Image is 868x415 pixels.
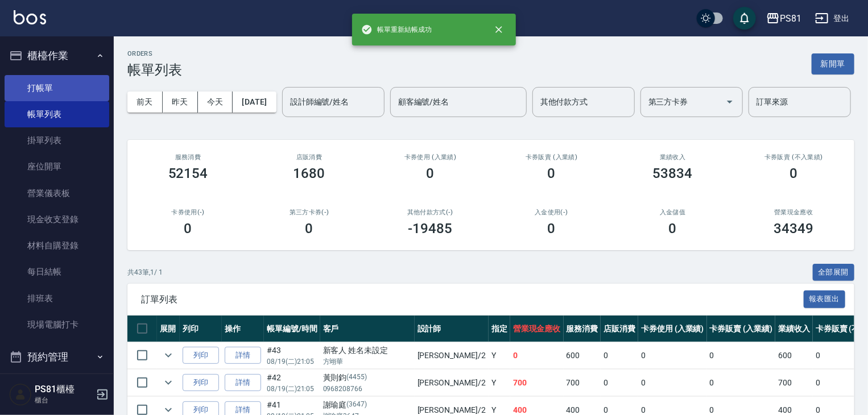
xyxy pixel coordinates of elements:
[510,370,564,396] td: 700
[5,206,109,233] a: 現金收支登錄
[486,17,511,42] button: close
[361,24,432,35] span: 帳單重新結帳成功
[14,10,46,24] img: Logo
[415,316,489,342] th: 設計師
[127,62,182,78] h3: 帳單列表
[626,209,720,216] h2: 入金儲值
[222,316,264,342] th: 操作
[774,221,814,236] h3: 34349
[9,383,32,406] img: Person
[141,294,804,305] span: 訂單列表
[267,356,317,367] p: 08/19 (二) 21:05
[638,342,707,369] td: 0
[183,374,219,392] button: 列印
[415,370,489,396] td: [PERSON_NAME] /2
[183,347,219,364] button: 列印
[669,221,677,236] h3: 0
[5,41,109,70] button: 櫃檯作業
[564,370,601,396] td: 700
[653,165,693,181] h3: 53834
[510,342,564,369] td: 0
[489,316,510,342] th: 指定
[323,356,412,367] p: 方翊華
[415,342,489,369] td: [PERSON_NAME] /2
[5,372,109,401] button: 報表及分析
[5,101,109,127] a: 帳單列表
[427,165,435,181] h3: 0
[264,342,320,369] td: #43
[721,93,739,111] button: Open
[489,370,510,396] td: Y
[601,370,638,396] td: 0
[180,316,222,342] th: 列印
[225,347,261,364] a: 詳情
[35,384,93,395] h5: PS81櫃檯
[747,209,841,216] h2: 營業現金應收
[5,342,109,372] button: 預約管理
[267,384,317,394] p: 08/19 (二) 21:05
[184,221,192,236] h3: 0
[505,209,598,216] h2: 入金使用(-)
[548,165,556,181] h3: 0
[489,342,510,369] td: Y
[157,316,180,342] th: 展開
[383,153,477,161] h2: 卡券使用 (入業績)
[626,153,720,161] h2: 業績收入
[5,285,109,312] a: 排班表
[707,370,776,396] td: 0
[323,384,412,394] p: 0968208766
[163,92,198,113] button: 昨天
[264,316,320,342] th: 帳單編號/時間
[564,342,601,369] td: 600
[548,221,556,236] h3: 0
[638,316,707,342] th: 卡券使用 (入業績)
[262,153,356,161] h2: 店販消費
[812,58,854,69] a: 新開單
[127,50,182,57] h2: ORDERS
[775,316,813,342] th: 業績收入
[5,75,109,101] a: 打帳單
[127,92,163,113] button: 前天
[601,342,638,369] td: 0
[160,347,177,364] button: expand row
[780,11,801,26] div: PS81
[707,342,776,369] td: 0
[160,374,177,391] button: expand row
[198,92,233,113] button: 今天
[5,153,109,180] a: 座位開單
[320,316,415,342] th: 客戶
[775,342,813,369] td: 600
[813,264,855,281] button: 全部展開
[323,345,412,356] div: 新客人 姓名未設定
[225,374,261,392] a: 詳情
[804,290,846,308] button: 報表匯出
[564,316,601,342] th: 服務消費
[294,165,325,181] h3: 1680
[775,370,813,396] td: 700
[347,372,367,384] p: (4455)
[35,395,93,405] p: 櫃台
[733,7,756,30] button: save
[5,312,109,338] a: 現場電腦打卡
[323,372,412,384] div: 黃則鈞
[707,316,776,342] th: 卡券販賣 (入業績)
[5,259,109,285] a: 每日結帳
[510,316,564,342] th: 營業現金應收
[383,209,477,216] h2: 其他付款方式(-)
[5,127,109,153] a: 掛單列表
[762,7,806,30] button: PS81
[811,8,854,29] button: 登出
[168,165,208,181] h3: 52154
[601,316,638,342] th: 店販消費
[262,209,356,216] h2: 第三方卡券(-)
[347,399,367,411] p: (3647)
[305,221,313,236] h3: 0
[264,370,320,396] td: #42
[323,399,412,411] div: 謝瑜庭
[141,153,235,161] h3: 服務消費
[747,153,841,161] h2: 卡券販賣 (不入業績)
[233,92,276,113] button: [DATE]
[408,221,453,236] h3: -19485
[127,267,163,277] p: 共 43 筆, 1 / 1
[804,293,846,304] a: 報表匯出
